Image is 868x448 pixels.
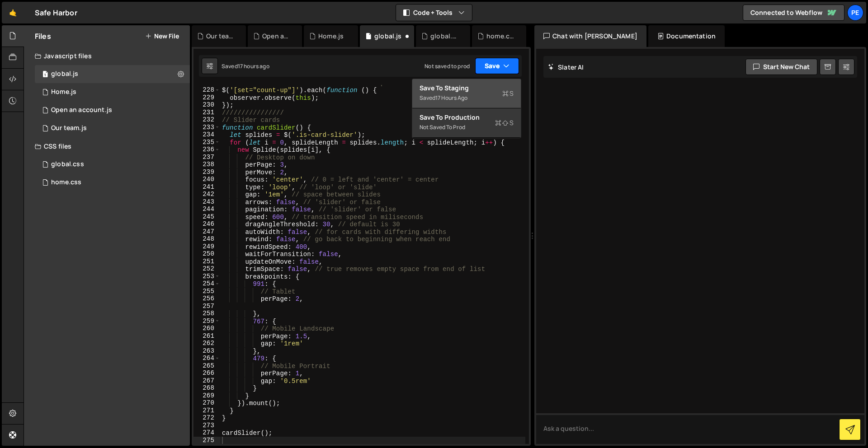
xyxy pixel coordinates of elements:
[193,325,220,332] div: 260
[745,59,817,75] button: Start new chat
[193,213,220,221] div: 245
[193,317,220,325] div: 259
[412,108,521,138] button: Save to ProductionS Not saved to prod
[35,7,77,18] div: Safe Harbor
[193,168,220,176] div: 239
[475,58,519,74] button: Save
[425,62,470,70] div: Not saved to prod
[35,119,190,137] div: 16385/45046.js
[193,369,220,377] div: 266
[35,101,190,119] div: 16385/45136.js
[193,139,220,146] div: 235
[193,124,220,131] div: 233
[193,161,220,168] div: 238
[420,93,514,103] div: Saved
[495,118,514,127] span: S
[412,79,521,138] div: Code + Tools
[430,32,459,41] div: global.css
[534,25,646,47] div: Chat with [PERSON_NAME]
[193,407,220,415] div: 271
[193,176,220,183] div: 240
[648,25,725,47] div: Documentation
[193,146,220,154] div: 236
[35,31,51,41] h2: Files
[206,32,235,41] div: Our team.js
[193,362,220,370] div: 265
[412,79,521,108] button: Save to StagingS Saved17 hours ago
[193,437,220,444] div: 275
[193,228,220,236] div: 247
[743,5,844,21] a: Connected to Webflow
[35,65,190,83] div: 16385/45478.js
[51,178,81,187] div: home.css
[193,280,220,288] div: 254
[193,340,220,347] div: 262
[435,94,467,102] div: 17 hours ago
[193,414,220,422] div: 272
[193,154,220,161] div: 237
[193,131,220,139] div: 234
[222,62,269,70] div: Saved
[420,122,514,133] div: Not saved to prod
[193,86,220,94] div: 228
[193,377,220,385] div: 267
[24,137,190,155] div: CSS files
[51,70,78,78] div: global.js
[193,220,220,228] div: 246
[193,399,220,407] div: 270
[51,106,112,114] div: Open an account.js
[193,235,220,243] div: 248
[193,384,220,392] div: 268
[193,392,220,400] div: 269
[193,265,220,273] div: 252
[193,191,220,198] div: 242
[193,243,220,251] div: 249
[24,47,190,65] div: Javascript files
[193,258,220,266] div: 251
[193,205,220,213] div: 244
[420,84,514,93] div: Save to Staging
[262,32,291,41] div: Open an account.js
[193,273,220,280] div: 253
[35,155,190,173] div: 16385/45328.css
[193,310,220,317] div: 258
[193,183,220,191] div: 241
[193,250,220,258] div: 250
[847,5,863,21] a: Pe
[145,33,179,40] button: New File
[420,113,514,122] div: Save to Production
[35,173,190,191] div: 16385/45146.css
[51,124,87,132] div: Our team.js
[2,2,24,23] a: 🤙
[42,71,48,79] span: 1
[193,109,220,117] div: 231
[374,32,401,41] div: global.js
[51,160,84,168] div: global.css
[193,116,220,124] div: 232
[193,295,220,303] div: 256
[193,332,220,340] div: 261
[486,32,515,41] div: home.css
[238,62,269,70] div: 17 hours ago
[193,288,220,295] div: 255
[193,347,220,355] div: 263
[193,94,220,102] div: 229
[193,101,220,109] div: 230
[51,88,76,96] div: Home.js
[193,303,220,310] div: 257
[548,63,584,71] h2: Slater AI
[193,198,220,206] div: 243
[396,5,472,21] button: Code + Tools
[318,32,344,41] div: Home.js
[35,83,190,101] div: 16385/44326.js
[193,429,220,437] div: 274
[193,355,220,362] div: 264
[502,89,514,98] span: S
[193,422,220,429] div: 273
